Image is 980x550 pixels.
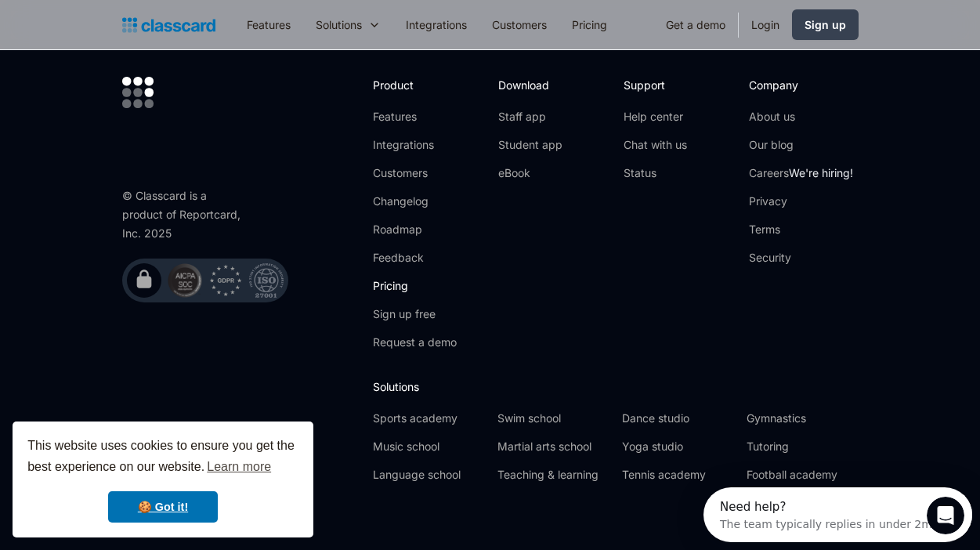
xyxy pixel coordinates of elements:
[497,439,609,454] a: Martial arts school
[479,7,559,42] a: Customers
[16,26,229,42] div: The team typically replies in under 2m
[739,7,792,42] a: Login
[373,439,485,454] a: Music school
[27,436,298,479] span: This website uses cookies to ensure you get the best experience on our website.
[498,77,562,93] h2: Download
[624,137,687,153] a: Chat with us
[749,194,853,209] a: Privacy
[498,109,562,125] a: Staff app
[373,378,859,395] h2: Solutions
[373,250,457,266] a: Feedback
[747,411,859,426] a: Gymnastics
[6,6,275,49] div: Open Intercom Messenger
[749,250,853,266] a: Security
[497,411,609,426] a: Swim school
[373,109,457,125] a: Features
[749,137,853,153] a: Our blog
[624,109,687,125] a: Help center
[747,467,859,483] a: Football academy
[373,194,457,209] a: Changelog
[204,455,273,479] a: learn more about cookies
[373,222,457,237] a: Roadmap
[653,7,738,42] a: Get a demo
[792,9,859,40] a: Sign up
[622,411,734,426] a: Dance studio
[497,467,609,483] a: Teaching & learning
[749,77,853,93] h2: Company
[927,497,964,534] iframe: Intercom live chat
[16,13,229,26] div: Need help?
[622,439,734,454] a: Yoga studio
[805,16,846,33] div: Sign up
[498,165,562,181] a: eBook
[559,7,620,42] a: Pricing
[316,16,362,33] div: Solutions
[749,109,853,125] a: About us
[122,14,215,36] a: Logo
[393,7,479,42] a: Integrations
[373,335,457,350] a: Request a demo
[622,467,734,483] a: Tennis academy
[498,137,562,153] a: Student app
[373,467,485,483] a: Language school
[703,487,972,542] iframe: Intercom live chat discovery launcher
[108,491,218,523] a: dismiss cookie message
[373,411,485,426] a: Sports academy
[749,222,853,237] a: Terms
[13,422,313,537] div: cookieconsent
[373,306,457,322] a: Sign up free
[373,165,457,181] a: Customers
[373,278,457,294] a: Pricing
[789,166,853,179] span: We're hiring!
[624,77,687,93] h2: Support
[749,165,853,181] a: CareersWe're hiring!
[234,7,303,42] a: Features
[373,137,457,153] a: Integrations
[624,165,687,181] a: Status
[122,186,248,243] div: © Classcard is a product of Reportcard, Inc. 2025
[303,7,393,42] div: Solutions
[747,439,859,454] a: Tutoring
[373,77,457,93] h2: Product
